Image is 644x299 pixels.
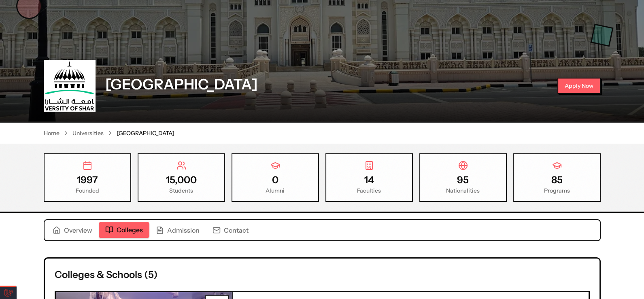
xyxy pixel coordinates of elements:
[64,225,92,235] span: Overview
[521,187,593,195] div: Programs
[51,187,124,195] div: Founded
[239,187,312,195] div: Alumni
[55,268,590,281] h2: Colleges & Schools ( 5 )
[239,174,312,187] div: 0
[72,129,104,137] a: Universities
[333,174,406,187] div: 14
[117,225,143,235] span: Colleges
[521,174,593,187] div: 85
[105,76,258,92] h1: [GEOGRAPHIC_DATA]
[557,78,601,94] button: Apply Now
[427,174,499,187] div: 95
[145,187,218,195] div: Students
[145,174,218,187] div: 15,000
[117,129,174,137] span: [GEOGRAPHIC_DATA]
[224,225,249,235] span: Contact
[44,129,60,137] a: Home
[45,61,94,110] img: University of Sharjah logo
[167,225,200,235] span: Admission
[51,174,124,187] div: 1997
[333,187,406,195] div: Faculties
[427,187,499,195] div: Nationalities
